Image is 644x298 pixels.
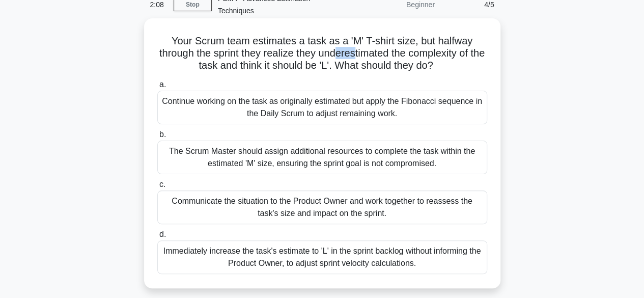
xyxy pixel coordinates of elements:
[156,35,488,72] h5: Your Scrum team estimates a task as a 'M' T-shirt size, but halfway through the sprint they reali...
[157,141,487,174] div: The Scrum Master should assign additional resources to complete the task within the estimated 'M'...
[159,80,166,89] span: a.
[159,230,166,238] span: d.
[159,130,166,139] span: b.
[157,91,487,124] div: Continue working on the task as originally estimated but apply the Fibonacci sequence in the Dail...
[157,240,487,274] div: Immediately increase the task's estimate to 'L' in the sprint backlog without informing the Produ...
[159,180,165,188] span: c.
[157,191,487,224] div: Communicate the situation to the Product Owner and work together to reassess the task's size and ...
